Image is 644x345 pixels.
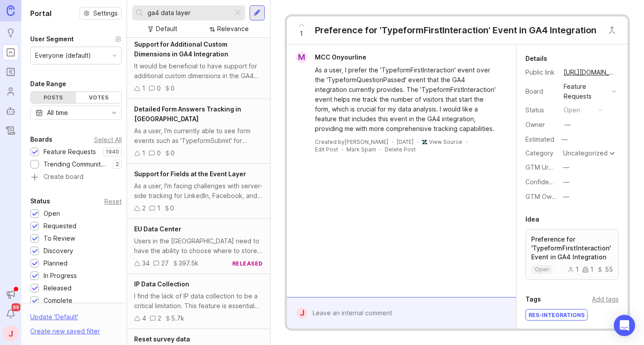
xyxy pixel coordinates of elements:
[592,294,619,304] div: Add tags
[157,148,161,158] div: 0
[44,221,76,231] div: Requested
[134,291,262,311] div: I find the lack of IP data collection to be a critical limitation. This feature is essential for ...
[297,307,308,319] div: J
[3,123,19,139] a: Changelog
[561,67,619,78] a: [URL][DOMAIN_NAME]
[614,315,635,336] div: Open Intercom Messenger
[44,209,60,218] div: Open
[300,29,303,39] span: 1
[142,148,145,158] div: 1
[3,286,19,302] button: Announcements
[385,146,416,153] div: Delete Post
[142,313,146,323] div: 4
[30,8,52,19] h1: Portal
[3,64,19,80] a: Roadmaps
[127,99,270,164] a: Detailed Form Answers Tracking in [GEOGRAPHIC_DATA]As a user, I'm currently able to see form even...
[3,25,19,41] a: Ideas
[44,283,72,293] div: Released
[134,181,262,201] div: As a user, I'm facing challenges with server-side tracking for LinkedIn, Facebook, and Google adv...
[171,148,175,158] div: 0
[564,105,580,115] div: open
[44,147,96,157] div: Feature Requests
[12,303,20,311] span: 99
[142,258,150,268] div: 34
[525,163,567,171] label: GTM Urgency
[466,138,467,146] div: ·
[3,103,19,119] a: Autopilot
[134,280,189,288] span: IP Data Collection
[315,53,366,61] span: MCC Onyourline
[142,83,145,93] div: 1
[397,138,413,146] a: [DATE]
[134,170,246,178] span: Support for Fields at the Event Layer
[559,134,570,145] div: —
[531,235,613,262] p: Preference for 'TypeformFirstInteraction' Event in GA4 Integration
[232,260,263,267] div: released
[171,313,184,323] div: 5.7k
[525,120,557,130] div: Owner
[127,34,270,99] a: Support for Additional Custom Dimensions in GA4 IntegrationIt would be beneficial to have support...
[582,266,593,273] div: 1
[564,82,608,101] div: Feature Requests
[44,246,73,256] div: Discovery
[397,139,413,145] time: [DATE]
[30,326,100,336] div: Create new saved filter
[171,83,175,93] div: 0
[30,34,74,44] div: User Segment
[315,138,388,146] div: Created by [PERSON_NAME]
[380,146,381,153] div: ·
[525,67,557,77] div: Public link
[106,148,119,155] p: 1940
[417,138,418,146] div: ·
[127,274,270,329] a: IP Data CollectionI find the lack of IP data collection to be a critical limitation. This feature...
[290,52,374,63] a: MMCC Onyourline
[76,92,121,103] div: Votes
[3,44,19,60] a: Portal
[147,8,228,18] input: Search...
[134,61,262,81] div: It would be beneficial to have support for additional custom dimensions in the GA4 integration. W...
[44,271,77,281] div: In Progress
[134,40,228,58] span: Support for Additional Custom Dimensions in GA4 Integration
[170,203,174,213] div: 0
[80,7,122,20] button: Settings
[525,214,539,225] div: Idea
[94,137,122,142] div: Select All
[156,24,177,34] div: Default
[44,159,108,169] div: Trending Community Topics
[44,258,68,268] div: Planned
[142,203,146,213] div: 2
[44,296,72,305] div: Complete
[179,258,199,268] div: 397.5k
[134,105,241,123] span: Detailed Form Answers Tracking in [GEOGRAPHIC_DATA]
[603,21,621,39] button: Close button
[127,164,270,219] a: Support for Fields at the Event LayerAs a user, I'm facing challenges with server-side tracking f...
[563,177,569,187] div: —
[526,309,587,320] div: RES-Integrations
[563,150,608,156] div: Uncategorized
[134,126,262,146] div: As a user, I'm currently able to see form events such as 'TypeformSubmit' for conversion tracking...
[3,306,19,322] button: Notifications
[525,87,557,96] div: Board
[104,199,122,204] div: Reset
[134,225,181,233] span: EU Data Center
[315,24,596,36] div: Preference for 'TypeformFirstInteraction' Event in GA4 Integration
[30,134,52,145] div: Boards
[107,109,121,116] svg: toggle icon
[134,236,262,256] div: Users in the [GEOGRAPHIC_DATA] need to have the ability to choose where to store their data. The ...
[525,105,557,115] div: Status
[115,161,119,168] p: 2
[563,192,569,202] div: —
[3,325,19,341] button: J
[3,83,19,99] a: Users
[161,258,169,268] div: 27
[158,313,161,323] div: 2
[535,266,549,273] p: open
[342,146,343,153] div: ·
[30,79,66,89] div: Date Range
[525,178,560,186] label: Confidence
[429,139,462,145] a: View Source
[525,148,557,158] div: Category
[315,65,498,134] div: As a user, I prefer the 'TypeformFirstInteraction' event over the 'TypeformQuestionPassed' event ...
